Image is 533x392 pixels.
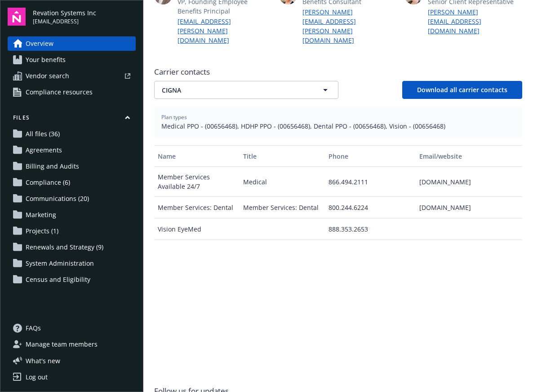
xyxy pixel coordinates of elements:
span: What ' s new [26,356,60,365]
a: [PERSON_NAME][EMAIL_ADDRESS][DOMAIN_NAME] [428,7,520,36]
div: Email/website [419,151,519,161]
button: What's new [8,356,75,365]
a: Renewals and Strategy (9) [8,240,136,254]
span: Communications (20) [26,192,89,206]
span: Overview [26,36,53,51]
span: Revation Systems Inc [33,8,96,18]
button: Phone [325,145,416,167]
span: Vendor search [26,69,69,83]
span: [EMAIL_ADDRESS] [33,18,96,26]
span: Manage team members [26,337,98,352]
span: Plan types [161,113,515,121]
a: FAQs [8,321,136,335]
a: Communications (20) [8,192,136,206]
div: Log out [26,370,48,384]
a: Overview [8,36,136,51]
span: Projects (1) [26,224,58,238]
div: Phone [329,151,412,161]
a: [PERSON_NAME][EMAIL_ADDRESS][PERSON_NAME][DOMAIN_NAME] [302,7,395,45]
button: CIGNA [154,81,338,99]
span: Compliance resources [26,85,93,99]
span: FAQs [26,321,41,335]
span: Agreements [26,143,62,157]
a: Agreements [8,143,136,157]
a: Your benefits [8,53,136,67]
button: Name [154,145,240,167]
div: Name [158,151,236,161]
span: All files (36) [26,127,60,141]
span: CIGNA [162,85,304,95]
button: Title [240,145,325,167]
a: Projects (1) [8,224,136,238]
button: Download all carrier contacts [402,81,522,99]
img: navigator-logo.svg [8,8,26,26]
span: Billing and Audits [26,159,79,174]
span: Census and Eligibility [26,272,90,287]
span: Medical PPO - (00656468), HDHP PPO - (00656468), Dental PPO - (00656468), Vision - (00656468) [161,121,515,131]
span: System Administration [26,256,94,271]
a: Vendor search [8,69,136,83]
div: 800.244.6224 [325,197,416,218]
div: Member Services Available 24/7 [154,167,240,197]
button: Email/website [416,145,522,167]
button: Files [8,114,136,125]
a: Manage team members [8,337,136,352]
div: [DOMAIN_NAME] [416,197,522,218]
div: [DOMAIN_NAME] [416,167,522,197]
div: Medical [240,167,325,197]
div: 888.353.2653 [325,218,416,240]
div: Title [243,151,321,161]
div: 866.494.2111 [325,167,416,197]
a: Census and Eligibility [8,272,136,287]
div: Member Services: Dental [240,197,325,218]
span: Your benefits [26,53,66,67]
span: Renewals and Strategy (9) [26,240,103,254]
a: System Administration [8,256,136,271]
div: Member Services: Dental [154,197,240,218]
button: Revation Systems Inc[EMAIL_ADDRESS] [33,8,136,26]
span: Marketing [26,208,56,222]
span: Download all carrier contacts [417,85,507,94]
a: Compliance (6) [8,175,136,190]
a: Marketing [8,208,136,222]
span: Carrier contacts [154,67,522,77]
span: Compliance (6) [26,175,70,190]
a: All files (36) [8,127,136,141]
div: Vision EyeMed [154,218,240,240]
a: Compliance resources [8,85,136,99]
a: Billing and Audits [8,159,136,174]
a: [EMAIL_ADDRESS][PERSON_NAME][DOMAIN_NAME] [178,17,270,45]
